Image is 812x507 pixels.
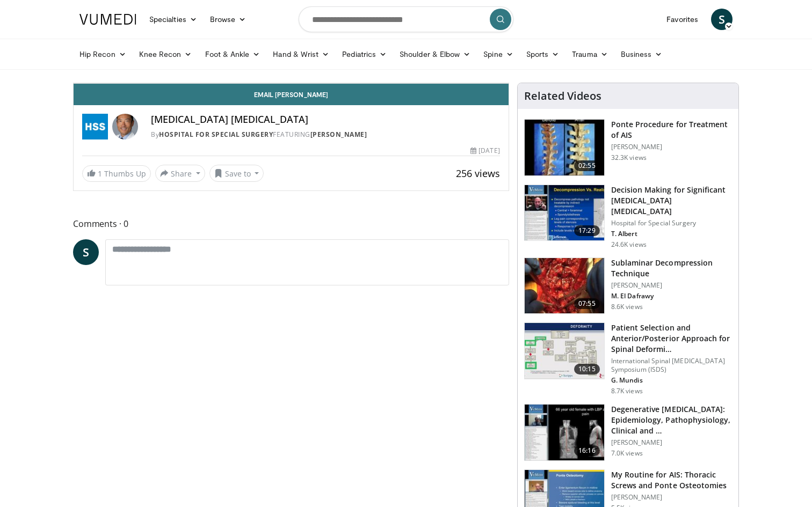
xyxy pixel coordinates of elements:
[611,449,643,458] p: 7.0K views
[133,43,199,65] a: Knee Recon
[143,9,204,30] a: Specialties
[199,43,267,65] a: Foot & Ankle
[574,364,600,374] span: 10:15
[611,438,732,447] p: [PERSON_NAME]
[456,167,500,180] span: 256 views
[204,9,253,30] a: Browse
[299,6,513,32] input: Search topics, interventions
[82,165,151,182] a: 1 Thumbs Up
[524,119,732,176] a: 02:55 Ponte Procedure for Treatment of AIS [PERSON_NAME] 32.3K views
[611,303,643,311] p: 8.6K views
[266,43,336,65] a: Hand & Wrist
[525,185,604,241] img: 316497_0000_1.png.150x105_q85_crop-smart_upscale.jpg
[310,130,367,139] a: [PERSON_NAME]
[155,165,205,182] button: Share
[151,130,500,139] div: By FEATURING
[525,258,604,314] img: 48c381b3-7170-4772-a576-6cd070e0afb8.150x105_q85_crop-smart_upscale.jpg
[151,114,500,126] h4: [MEDICAL_DATA] [MEDICAL_DATA]
[711,9,733,30] a: S
[611,230,732,238] p: T. Albert
[611,292,732,300] p: M. El Dafrawy
[611,240,647,249] p: 24.6K views
[524,404,732,461] a: 16:16 Degenerative [MEDICAL_DATA]: Epidemiology, Pathophysiology, Clinical and … [PERSON_NAME] 7....
[74,83,509,84] video-js: Video Player
[611,258,732,279] h3: Sublaminar Decompression Technique
[574,298,600,309] span: 07:55
[470,146,499,156] div: [DATE]
[611,153,647,162] p: 32.3K views
[611,387,643,395] p: 8.7K views
[98,168,102,179] span: 1
[524,185,732,249] a: 17:29 Decision Making for Significant [MEDICAL_DATA] [MEDICAL_DATA] Hospital for Special Surgery ...
[525,323,604,379] img: beefc228-5859-4966-8bc6-4c9aecbbf021.150x105_q85_crop-smart_upscale.jpg
[525,120,604,175] img: Ponte_Procedure_for_Scoliosis_100000344_3.jpg.150x105_q85_crop-smart_upscale.jpg
[574,225,600,236] span: 17:29
[565,43,614,65] a: Trauma
[611,119,732,141] h3: Ponte Procedure for Treatment of AIS
[73,43,133,65] a: Hip Recon
[159,130,273,139] a: Hospital for Special Surgery
[524,322,732,395] a: 10:15 Patient Selection and Anterior/Posterior Approach for Spinal Deformi… International Spinal ...
[79,14,136,25] img: VuMedi Logo
[74,84,509,105] a: Email [PERSON_NAME]
[73,239,99,265] a: S
[611,143,732,151] p: [PERSON_NAME]
[611,357,732,374] p: International Spinal [MEDICAL_DATA] Symposium (ISDS)
[477,43,519,65] a: Spine
[112,114,138,139] img: Avatar
[574,445,600,456] span: 16:16
[660,9,705,30] a: Favorites
[520,43,566,65] a: Sports
[574,160,600,171] span: 02:55
[73,217,509,231] span: Comments 0
[393,43,477,65] a: Shoulder & Elbow
[209,165,264,182] button: Save to
[611,493,732,502] p: [PERSON_NAME]
[525,405,604,460] img: f89a51e3-7446-470d-832d-80c532b09c34.150x105_q85_crop-smart_upscale.jpg
[614,43,669,65] a: Business
[611,281,732,290] p: [PERSON_NAME]
[611,185,732,217] h3: Decision Making for Significant [MEDICAL_DATA] [MEDICAL_DATA]
[336,43,393,65] a: Pediatrics
[611,404,732,436] h3: Degenerative [MEDICAL_DATA]: Epidemiology, Pathophysiology, Clinical and …
[611,219,732,227] p: Hospital for Special Surgery
[611,376,732,385] p: G. Mundis
[524,258,732,314] a: 07:55 Sublaminar Decompression Technique [PERSON_NAME] M. El Dafrawy 8.6K views
[611,322,732,355] h3: Patient Selection and Anterior/Posterior Approach for Spinal Deformi…
[611,469,732,491] h3: My Routine for AIS: Thoracic Screws and Ponte Osteotomies
[82,114,108,139] img: Hospital for Special Surgery
[524,90,601,102] h4: Related Videos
